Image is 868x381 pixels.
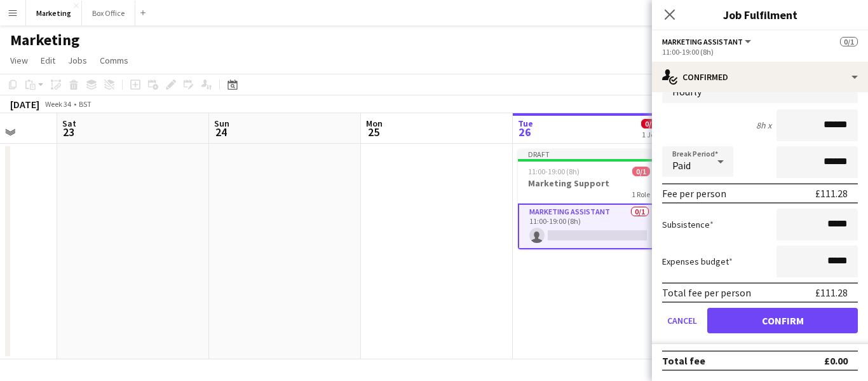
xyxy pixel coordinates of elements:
[662,354,705,367] div: Total fee
[10,55,28,66] span: View
[214,118,229,129] span: Sun
[652,6,868,23] h3: Job Fulfilment
[824,354,848,367] div: £0.00
[10,98,39,111] div: [DATE]
[662,256,733,267] label: Expenses budget
[662,308,702,333] button: Cancel
[36,52,60,69] a: Edit
[707,308,858,333] button: Confirm
[26,1,82,25] button: Marketing
[662,47,858,57] div: 11:00-19:00 (8h)
[815,286,848,299] div: £111.28
[662,286,751,299] div: Total fee per person
[82,1,135,25] button: Box Office
[672,159,691,172] span: Paid
[60,125,76,139] span: 23
[662,37,743,46] span: Marketing Assistant
[641,119,659,128] span: 0/1
[662,37,753,46] button: Marketing Assistant
[652,62,868,92] div: Confirmed
[518,149,660,249] app-job-card: Draft11:00-19:00 (8h)0/1Marketing Support1 RoleMarketing Assistant0/111:00-19:00 (8h)
[518,177,660,189] h3: Marketing Support
[518,149,660,159] div: Draft
[815,187,848,200] div: £111.28
[632,190,650,199] span: 1 Role
[212,125,229,139] span: 24
[5,52,33,69] a: View
[662,187,726,200] div: Fee per person
[518,118,533,129] span: Tue
[632,167,650,176] span: 0/1
[364,125,383,139] span: 25
[840,37,858,46] span: 0/1
[662,219,714,230] label: Subsistence
[79,99,92,109] div: BST
[68,55,87,66] span: Jobs
[516,125,533,139] span: 26
[10,31,79,50] h1: Marketing
[95,52,133,69] a: Comms
[518,204,660,249] app-card-role: Marketing Assistant0/111:00-19:00 (8h)
[642,130,658,139] div: 1 Job
[62,118,76,129] span: Sat
[63,52,92,69] a: Jobs
[100,55,128,66] span: Comms
[42,99,74,109] span: Week 34
[41,55,55,66] span: Edit
[366,118,383,129] span: Mon
[528,167,580,176] span: 11:00-19:00 (8h)
[756,120,771,131] div: 8h x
